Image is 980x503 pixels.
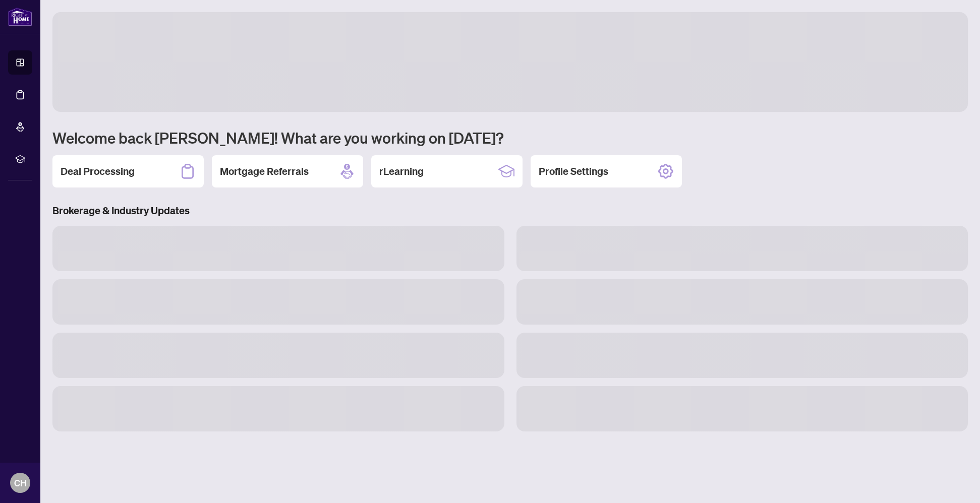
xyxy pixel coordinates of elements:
h2: Mortgage Referrals [220,164,309,178]
h1: Welcome back [PERSON_NAME]! What are you working on [DATE]? [52,128,968,147]
img: logo [8,8,32,26]
h2: Deal Processing [61,164,135,178]
h3: Brokerage & Industry Updates [52,204,968,218]
h2: rLearning [379,164,424,178]
h2: Profile Settings [539,164,608,178]
span: CH [14,476,27,490]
